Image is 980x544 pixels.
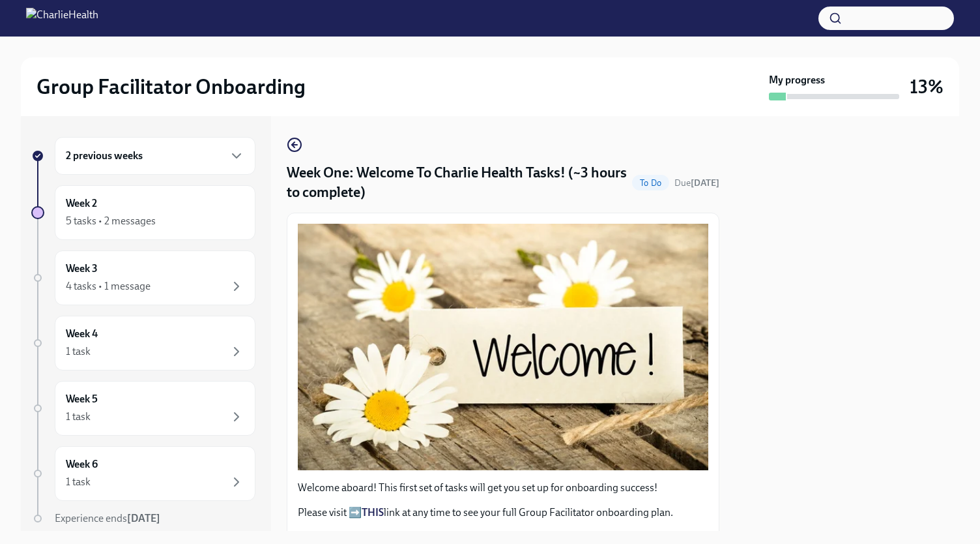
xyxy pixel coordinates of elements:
[55,512,160,524] span: Experience ends
[66,327,98,341] h6: Week 4
[632,178,669,188] span: To Do
[66,149,143,163] h6: 2 previous weeks
[66,344,91,359] div: 1 task
[362,506,384,519] a: THIS
[66,392,98,406] h6: Week 5
[31,316,255,370] a: Week 41 task
[66,262,98,276] h6: Week 3
[769,73,825,87] strong: My progress
[66,279,151,294] div: 4 tasks • 1 message
[910,75,944,98] h3: 13%
[674,177,719,189] span: Due
[26,8,98,29] img: CharlieHealth
[298,481,708,495] p: Welcome aboard! This first set of tasks will get you set up for onboarding success!
[127,512,160,524] strong: [DATE]
[691,177,719,189] strong: [DATE]
[31,381,255,436] a: Week 51 task
[31,250,255,305] a: Week 34 tasks • 1 message
[66,214,156,228] div: 5 tasks • 2 messages
[298,506,708,520] p: Please visit ➡️ link at any time to see your full Group Facilitator onboarding plan.
[55,137,255,175] div: 2 previous weeks
[298,224,708,470] button: Zoom image
[36,74,306,100] h2: Group Facilitator Onboarding
[31,446,255,501] a: Week 61 task
[66,410,91,424] div: 1 task
[31,185,255,240] a: Week 25 tasks • 2 messages
[66,196,97,211] h6: Week 2
[674,177,719,189] span: October 13th, 2025 10:00
[66,475,91,489] div: 1 task
[287,163,627,202] h4: Week One: Welcome To Charlie Health Tasks! (~3 hours to complete)
[66,457,98,472] h6: Week 6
